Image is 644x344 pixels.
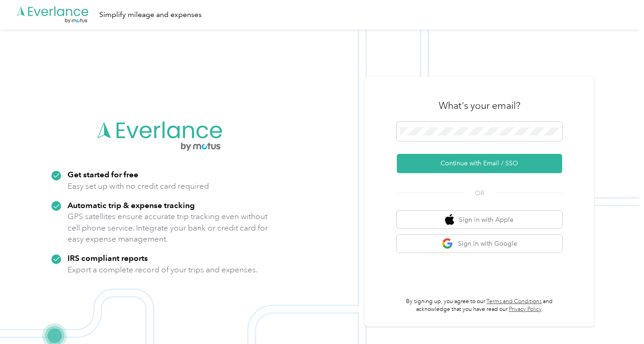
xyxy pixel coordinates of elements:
p: Easy set up with no credit card required [68,180,209,192]
a: Terms and Conditions [487,298,542,305]
h3: What's your email? [439,99,520,112]
strong: Automatic trip & expense tracking [68,200,195,210]
strong: IRS compliant reports [68,253,148,263]
span: OR [463,188,496,198]
button: apple logoSign in with Apple [397,211,562,229]
p: Export a complete record of your trips and expenses. [68,264,258,276]
p: GPS satellites ensure accurate trip tracking even without cell phone service. Integrate your bank... [68,211,268,245]
button: Continue with Email / SSO [397,154,562,173]
p: By signing up, you agree to our and acknowledge that you have read our . [397,298,562,314]
strong: Get started for free [68,169,138,179]
div: Simplify mileage and expenses [99,9,202,21]
img: apple logo [445,214,454,226]
button: google logoSign in with Google [397,235,562,253]
img: google logo [442,238,453,249]
a: Privacy Policy [509,306,542,313]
